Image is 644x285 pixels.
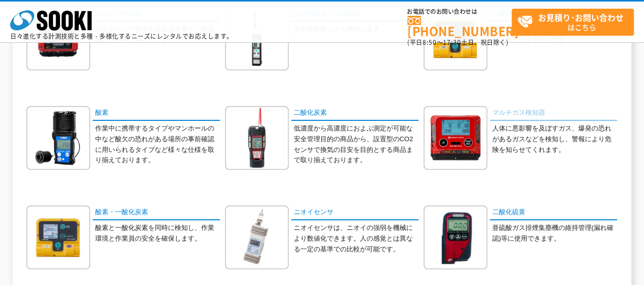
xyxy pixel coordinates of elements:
img: ニオイセンサ [225,205,289,269]
p: 作業中に携帯するタイプやマンホールの中など酸欠の恐れがある場所の事前確認に用いられるタイプなど様々な仕様を取り揃えております。 [95,123,220,166]
img: 酸素 [26,106,90,170]
a: マルチガス検知器 [490,106,617,121]
span: (平日 ～ 土日、祝日除く) [407,38,508,47]
p: 人体に悪影響を及ぼすガス、爆発の恐れがあるガスなどを検知し、警報により危険を知らせてくれます。 [492,123,617,155]
p: 酸素と一酸化炭素を同時に検知し、作業環境と作業員の安全を確保します。 [95,223,220,244]
span: はこちら [517,9,633,35]
a: ニオイセンサ [291,205,418,220]
a: お見積り･お問い合わせはこちら [512,9,634,36]
span: お電話でのお問い合わせは [407,9,512,15]
a: [PHONE_NUMBER] [407,16,512,37]
img: 二酸化炭素 [225,106,289,170]
p: 低濃度から高濃度におよぶ測定が可能な安全管理目的の商品から、設置型のCO2センサで換気の目安を目的とする商品まで取り揃えております。 [293,123,418,166]
p: 日々進化する計測技術と多種・多様化するニーズにレンタルでお応えします。 [10,33,233,39]
img: 二酸化硫黄 [424,205,487,269]
a: 二酸化炭素 [291,106,418,121]
img: 酸素・一酸化炭素 [26,205,90,269]
span: 17:30 [443,38,461,47]
img: マルチガス検知器 [424,106,487,170]
a: 酸素 [93,106,220,121]
p: 亜硫酸ガス排煙集塵機の維持管理(漏れ確認)等に使用できます。 [492,223,617,244]
a: 酸素・一酸化炭素 [93,205,220,220]
a: 二酸化硫黄 [490,205,617,220]
p: ニオイセンサは、ニオイの強弱を機械により数値化できます。人の感覚とは異なる一定の基準での比較が可能です。 [293,223,418,254]
strong: お見積り･お問い合わせ [538,11,624,23]
span: 8:50 [423,38,437,47]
